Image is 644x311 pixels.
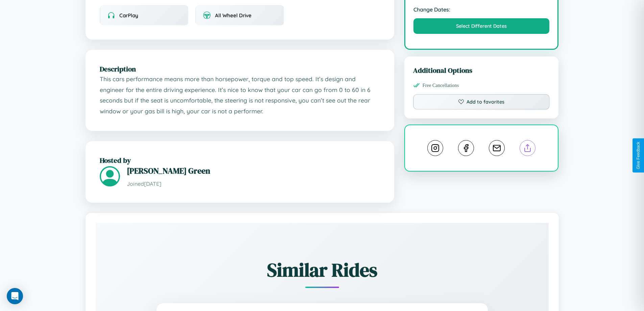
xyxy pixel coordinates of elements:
h2: Similar Rides [119,257,525,283]
span: Free Cancellations [423,83,459,88]
h3: Additional Options [413,65,550,75]
strong: Change Dates: [413,6,550,13]
button: Add to favorites [413,94,550,110]
h2: Hosted by [100,155,380,165]
span: CarPlay [119,12,138,19]
p: This cars performance means more than horsepower, torque and top speed. It’s design and engineer ... [100,74,380,117]
h2: Description [100,64,380,74]
div: Open Intercom Messenger [7,288,23,304]
div: Give Feedback [636,142,641,169]
h3: [PERSON_NAME] Green [127,165,380,176]
button: Select Different Dates [413,18,550,34]
span: All Wheel Drive [215,12,252,19]
p: Joined [DATE] [127,179,380,189]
